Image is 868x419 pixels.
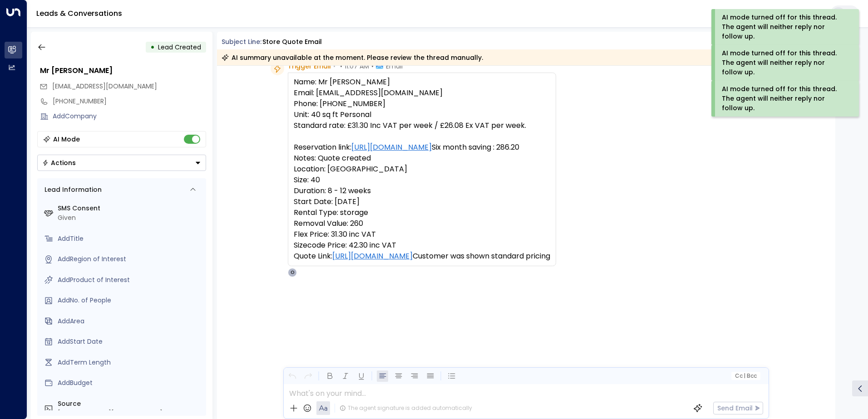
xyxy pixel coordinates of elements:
[36,8,122,19] a: Leads & Conversations
[386,62,403,71] span: Email
[58,204,202,213] label: SMS Consent
[53,112,206,121] div: AddCompany
[58,254,202,264] div: AddRegion of Interest
[340,404,472,412] div: The agent signature is added automatically
[52,82,157,91] span: jw@test.com
[722,84,847,113] div: AI mode turned off for this thread. The agent will neither reply nor follow up.
[58,378,202,388] div: AddBudget
[58,337,202,346] div: AddStart Date
[58,234,202,244] div: AddTitle
[345,62,369,71] span: 11:07 AM
[722,13,847,41] div: AI mode turned off for this thread. The agent will neither reply nor follow up.
[158,43,201,52] span: Lead Created
[294,77,550,262] pre: Name: Mr [PERSON_NAME] Email: [EMAIL_ADDRESS][DOMAIN_NAME] Phone: [PHONE_NUMBER] Unit: 40 sq ft P...
[744,373,745,379] span: |
[288,62,331,71] span: Trigger Email
[332,251,413,262] a: [URL][DOMAIN_NAME]
[58,296,202,305] div: AddNo. of People
[58,358,202,367] div: AddTerm Length
[42,159,76,167] div: Actions
[286,370,298,382] button: Undo
[722,49,847,77] div: AI mode turned off for this thread. The agent will neither reply nor follow up.
[288,268,297,277] div: O
[40,65,206,76] div: Mr [PERSON_NAME]
[37,155,206,171] div: Button group with a nested menu
[340,62,342,71] span: •
[351,142,432,153] a: [URL][DOMAIN_NAME]
[731,372,760,380] button: Cc|Bcc
[735,373,756,379] span: Cc Bcc
[150,39,155,55] div: •
[262,37,322,47] div: Store Quote Email
[53,97,206,106] div: [PHONE_NUMBER]
[58,317,202,326] div: AddArea
[58,409,202,418] div: [EMAIL_ADDRESS][DOMAIN_NAME]
[222,53,483,62] div: AI summary unavailable at the moment. Please review the thread manually.
[58,213,202,223] div: Given
[58,399,202,409] label: Source
[53,135,80,144] div: AI Mode
[58,275,202,285] div: AddProduct of Interest
[37,155,206,171] button: Actions
[371,62,374,71] span: •
[222,37,261,46] span: Subject Line:
[302,370,314,382] button: Redo
[333,62,335,71] span: •
[52,82,157,91] span: [EMAIL_ADDRESS][DOMAIN_NAME]
[41,185,102,195] div: Lead Information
